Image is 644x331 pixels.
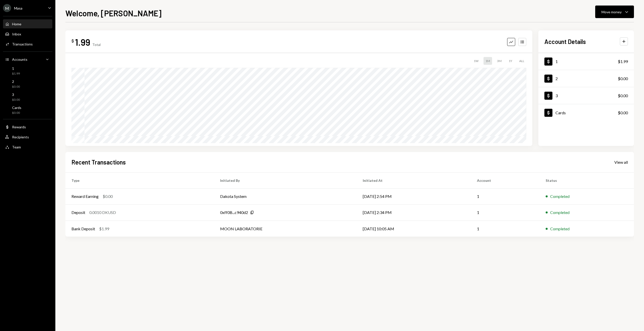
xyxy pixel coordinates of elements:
[484,57,492,65] div: 1M
[614,160,628,165] div: View all
[71,193,99,199] div: Reward Earning
[555,93,558,98] div: 3
[75,36,90,48] div: 1.99
[12,145,21,149] div: Team
[357,188,471,204] td: [DATE] 2:54 PM
[555,59,558,64] div: 1
[71,38,74,43] div: $
[595,6,634,18] button: Move money
[517,57,526,65] div: ALL
[3,4,11,12] div: M
[3,55,52,64] a: Accounts
[3,39,52,48] a: Transactions
[12,105,21,110] div: Cards
[472,57,480,65] div: 1W
[357,220,471,237] td: [DATE] 10:05 AM
[99,226,109,232] div: $1.99
[544,37,586,46] h2: Account Details
[495,57,504,65] div: 3M
[618,93,628,99] div: $0.00
[12,98,20,102] div: $0.00
[71,158,126,166] h2: Recent Transactions
[12,85,20,89] div: $0.00
[12,92,20,97] div: 3
[618,76,628,82] div: $0.00
[3,132,52,141] a: Recipients
[357,204,471,220] td: [DATE] 2:34 PM
[618,59,628,65] div: $1.99
[540,172,634,188] th: Status
[3,142,52,151] a: Team
[12,125,26,129] div: Rewards
[538,70,634,87] a: 2$0.00
[555,76,558,81] div: 2
[89,209,116,215] div: 0.0010 DKUSD
[14,6,22,10] div: Masa
[65,8,162,18] h1: Welcome, [PERSON_NAME]
[550,209,570,215] div: Completed
[12,42,33,46] div: Transactions
[471,220,540,237] td: 1
[12,111,21,115] div: $0.00
[12,66,20,71] div: 1
[214,220,357,237] td: MOON LABORATORIE
[3,65,52,77] a: 1$1.99
[357,172,471,188] th: Initiated At
[3,19,52,28] a: Home
[65,172,214,188] th: Type
[12,79,20,84] div: 2
[601,9,622,15] div: Move money
[103,193,113,199] div: $0.00
[614,159,628,165] a: View all
[92,42,101,47] div: Total
[471,172,540,188] th: Account
[550,193,570,199] div: Completed
[538,53,634,70] a: 1$1.99
[12,135,29,139] div: Recipients
[507,57,514,65] div: 1Y
[12,32,21,36] div: Inbox
[214,172,357,188] th: Initiated By
[471,188,540,204] td: 1
[220,209,248,215] div: 0xff0B...c940d2
[3,29,52,38] a: Inbox
[3,91,52,103] a: 3$0.00
[3,104,52,116] a: Cards$0.00
[538,87,634,104] a: 3$0.00
[538,104,634,121] a: Cards$0.00
[12,22,21,26] div: Home
[71,226,95,232] div: Bank Deposit
[555,110,566,115] div: Cards
[12,57,27,62] div: Accounts
[3,122,52,131] a: Rewards
[12,72,20,76] div: $1.99
[471,204,540,220] td: 1
[214,188,357,204] td: Dakota System
[3,78,52,90] a: 2$0.00
[550,226,570,232] div: Completed
[618,110,628,116] div: $0.00
[71,209,85,215] div: Deposit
